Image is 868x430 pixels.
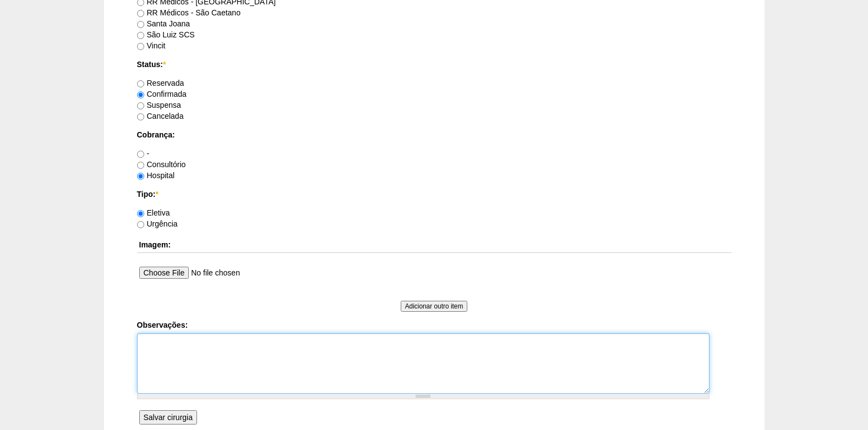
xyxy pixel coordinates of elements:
[137,162,144,169] input: Consultório
[137,8,241,17] label: RR Médicos - São Caetano
[137,90,187,98] label: Confirmada
[137,149,150,158] label: -
[137,151,144,158] input: -
[401,301,468,312] input: Adicionar outro item
[137,113,144,120] input: Cancelada
[137,59,731,70] label: Status:
[137,32,144,39] input: São Luiz SCS
[137,19,190,28] label: Santa Joana
[137,112,184,120] label: Cancelada
[137,219,178,228] label: Urgência
[137,160,186,169] label: Consultório
[137,101,181,109] label: Suspensa
[155,190,158,199] span: Este campo é obrigatório.
[137,43,144,50] input: Vincit
[139,410,197,425] input: Salvar cirurgia
[137,189,731,200] label: Tipo:
[137,129,731,140] label: Cobrança:
[137,173,144,180] input: Hospital
[137,10,144,17] input: RR Médicos - São Caetano
[137,221,144,228] input: Urgência
[137,21,144,28] input: Santa Joana
[137,319,731,330] label: Observações:
[137,210,144,217] input: Eletiva
[137,30,195,39] label: São Luiz SCS
[137,208,170,217] label: Eletiva
[137,237,731,253] th: Imagem:
[137,79,184,87] label: Reservada
[137,91,144,98] input: Confirmada
[137,102,144,109] input: Suspensa
[163,60,166,69] span: Este campo é obrigatório.
[137,171,175,180] label: Hospital
[137,41,166,50] label: Vincit
[137,80,144,87] input: Reservada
